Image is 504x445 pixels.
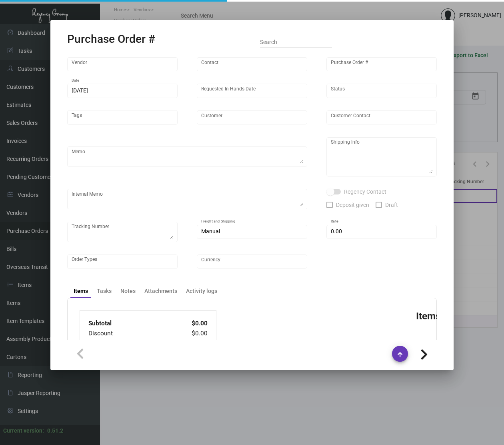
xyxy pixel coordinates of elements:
[74,287,88,295] div: Items
[88,339,175,349] td: Additional Fees
[120,287,136,295] div: Notes
[186,287,217,295] div: Activity logs
[97,287,112,295] div: Tasks
[88,329,175,339] td: Discount
[385,200,398,210] span: Draft
[144,287,177,295] div: Attachments
[67,32,155,46] h2: Purchase Order #
[175,339,208,349] td: $0.00
[175,329,208,339] td: $0.00
[47,427,63,435] div: 0.51.2
[336,200,369,210] span: Deposit given
[175,319,208,329] td: $0.00
[3,427,44,435] div: Current version:
[344,187,386,196] span: Regency Contact
[416,310,456,322] h3: Items (0)
[88,319,175,329] td: Subtotal
[201,228,220,235] span: Manual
